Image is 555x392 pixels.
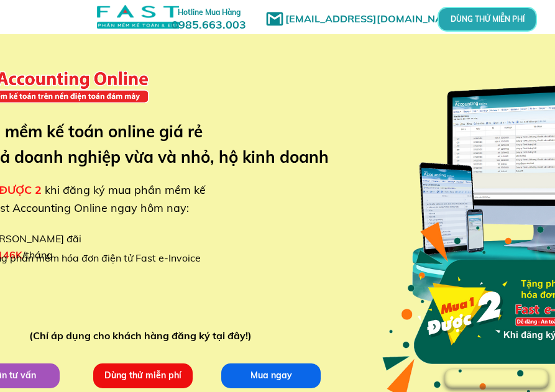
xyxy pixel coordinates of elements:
p: Dùng thử miễn phí [93,363,193,388]
p: DÙNG THỬ MIỄN PHÍ [472,16,502,22]
p: Mua ngay [221,363,321,388]
span: Hotline Mua Hàng [178,7,241,17]
h3: 0985.663.003 [158,4,260,31]
h1: [EMAIL_ADDRESS][DOMAIN_NAME] [285,11,469,27]
div: (Chỉ áp dụng cho khách hàng đăng ký tại đây!) [29,328,257,344]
